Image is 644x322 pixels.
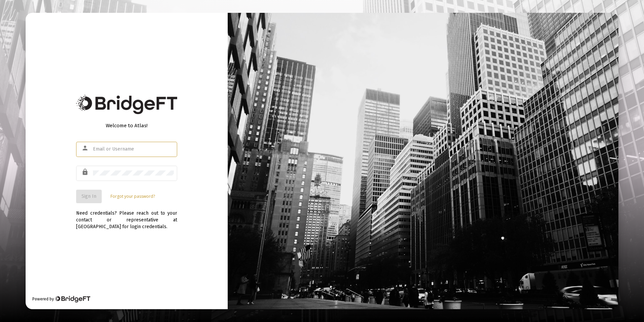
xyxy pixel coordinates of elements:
[32,296,90,302] div: Powered by
[93,146,174,152] input: Email or Username
[82,168,90,176] mat-icon: lock
[55,296,90,302] img: Bridge Financial Technology Logo
[110,193,155,200] a: Forgot your password?
[82,144,90,152] mat-icon: person
[76,203,177,230] div: Need credentials? Please reach out to your contact or representative at [GEOGRAPHIC_DATA] for log...
[76,190,102,203] button: Sign In
[76,122,177,129] div: Welcome to Atlas!
[76,95,177,114] img: Bridge Financial Technology Logo
[82,193,96,199] span: Sign In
